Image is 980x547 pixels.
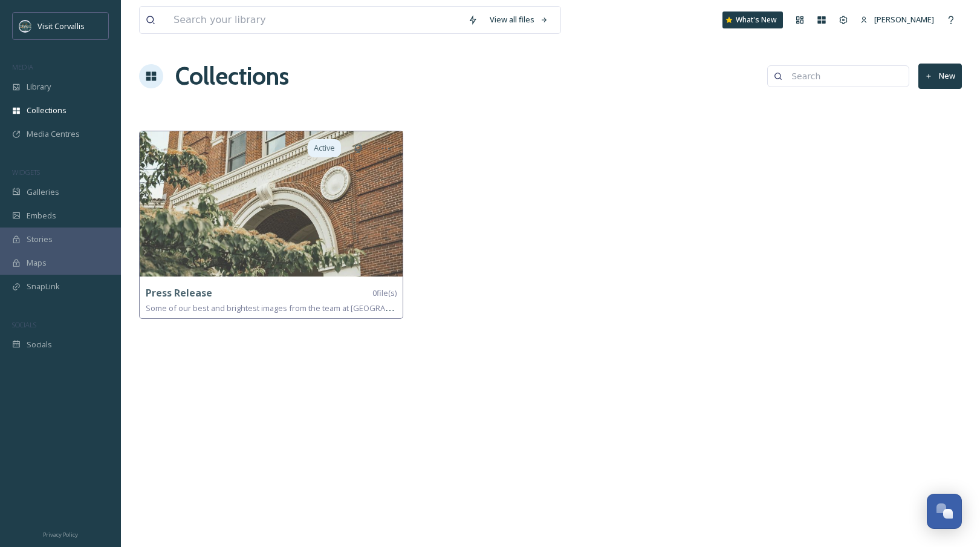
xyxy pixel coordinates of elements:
strong: Press Release [146,286,212,300]
span: Socials [27,339,52,350]
span: Maps [27,257,47,269]
span: SOCIALS [12,320,36,329]
span: Galleries [27,186,59,198]
a: Privacy Policy [43,526,78,541]
span: Some of our best and brightest images from the team at [GEOGRAPHIC_DATA] [146,302,427,313]
span: Active [314,142,335,154]
span: MEDIA [12,62,33,71]
a: Collections [175,58,289,94]
button: Open Chat [927,494,962,529]
a: What's New [722,11,783,28]
input: Search [785,64,903,88]
span: Library [27,81,51,93]
span: 0 file(s) [372,287,397,299]
img: 6aff6bb5-2c9a-4bf8-8cf7-41f1dd952370.jpg [140,131,403,277]
span: Privacy Policy [43,531,78,539]
span: Embeds [27,210,56,221]
span: Visit Corvallis [37,21,85,31]
span: SnapLink [27,281,60,292]
span: Stories [27,234,53,245]
button: New [918,64,962,88]
a: [PERSON_NAME] [854,8,940,31]
span: Collections [27,105,67,116]
span: Media Centres [27,128,80,140]
a: View all files [484,8,554,31]
img: visit-corvallis-badge-dark-blue-orange%281%29.png [19,20,31,32]
input: Search your library [167,7,462,33]
span: WIDGETS [12,168,40,177]
span: [PERSON_NAME] [874,14,934,25]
